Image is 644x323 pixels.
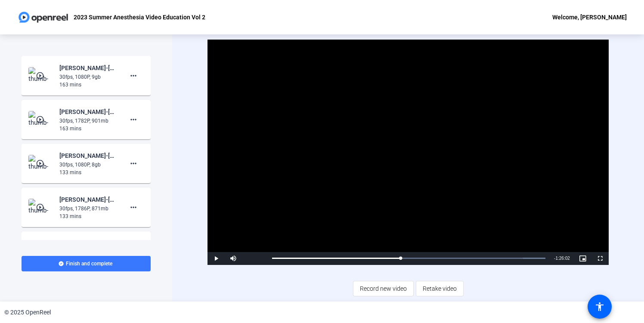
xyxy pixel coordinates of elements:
[36,203,46,212] mat-icon: play_circle_outline
[28,67,54,84] img: thumb-nail
[416,281,464,296] button: Retake video
[28,155,54,172] img: thumb-nail
[36,71,46,80] mat-icon: play_circle_outline
[74,12,205,22] p: 2023 Summer Anesthesia Video Education Vol 2
[17,9,69,26] img: OpenReel logo
[555,256,570,261] span: 1:26:02
[574,252,591,265] button: Picture-in-Picture
[128,71,139,81] mat-icon: more_horiz
[128,202,139,212] mat-icon: more_horiz
[59,151,117,161] div: [PERSON_NAME]-[PERSON_NAME] Anesthesia Video Education-2023 Summer Anesthesia Video Education Vol...
[59,125,117,132] div: 163 mins
[28,111,54,128] img: thumb-nail
[554,256,555,261] span: -
[479,270,634,313] iframe: Drift Widget Chat Controller
[360,280,407,297] span: Record new video
[59,81,117,89] div: 163 mins
[128,158,139,169] mat-icon: more_horiz
[353,281,414,296] button: Record new video
[66,260,112,267] span: Finish and complete
[225,252,242,265] button: Mute
[59,238,117,249] div: [PERSON_NAME]-[PERSON_NAME] Anesthesia Video Education-2023 Summer Anesthesia Video Education Vol...
[59,117,117,125] div: 30fps, 1782P, 901mb
[272,258,545,259] div: Progress Bar
[59,161,117,169] div: 30fps, 1080P, 8gb
[59,169,117,176] div: 133 mins
[36,115,46,124] mat-icon: play_circle_outline
[59,107,117,117] div: [PERSON_NAME]-[PERSON_NAME] Anesthesia Video Education-2023 Summer Anesthesia Video Education Vol...
[59,194,117,205] div: [PERSON_NAME]-[PERSON_NAME] Anesthesia Video Education-2023 Summer Anesthesia Video Education Vol...
[59,73,117,81] div: 30fps, 1080P, 9gb
[59,63,117,73] div: [PERSON_NAME]-[PERSON_NAME] Anesthesia Video Education-2023 Summer Anesthesia Video Education Vol...
[59,205,117,212] div: 30fps, 1786P, 871mb
[207,252,225,265] button: Play
[4,308,51,317] div: © 2025 OpenReel
[28,199,54,216] img: thumb-nail
[207,40,609,265] div: Video Player
[59,212,117,220] div: 133 mins
[128,114,139,125] mat-icon: more_horiz
[591,252,609,265] button: Fullscreen
[423,280,457,297] span: Retake video
[22,256,151,271] button: Finish and complete
[36,159,46,168] mat-icon: play_circle_outline
[552,12,627,22] div: Welcome, [PERSON_NAME]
